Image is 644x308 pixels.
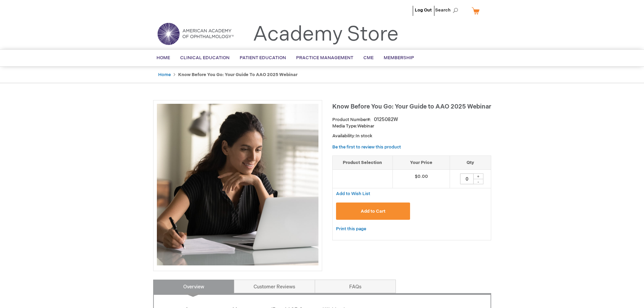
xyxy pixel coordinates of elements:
input: Qty [460,173,474,184]
p: Availability: [332,133,491,139]
div: 0125082W [374,116,398,123]
span: Add to Cart [361,209,385,214]
button: Add to Cart [336,203,410,220]
div: - [473,179,483,184]
span: Clinical Education [180,55,230,61]
a: Log Out [415,7,432,13]
span: In stock [356,133,372,139]
span: Home [157,55,170,61]
th: Qty [450,156,491,170]
p: Webinar [332,123,491,129]
th: Product Selection [333,156,393,170]
span: Membership [384,55,414,61]
a: FAQs [315,280,396,293]
a: Add to Wish List [336,191,370,196]
span: Patient Education [240,55,286,61]
span: Know Before You Go: Your Guide to AAO 2025 Webinar [332,103,491,110]
a: Be the first to review this product [332,144,401,150]
strong: Media Type: [332,123,357,129]
div: + [473,173,483,179]
a: Home [158,72,171,77]
span: Practice Management [296,55,353,61]
span: Search [435,3,461,17]
a: Print this page [336,225,366,233]
td: $0.00 [392,170,450,188]
span: CME [363,55,374,61]
a: Customer Reviews [234,280,315,293]
a: Overview [153,280,234,293]
strong: Know Before You Go: Your Guide to AAO 2025 Webinar [178,72,297,77]
strong: Product Number [332,117,371,122]
th: Your Price [392,156,450,170]
a: Academy Store [253,22,399,47]
img: Know Before You Go: Your Guide to AAO 2025 Webinar [157,104,318,265]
